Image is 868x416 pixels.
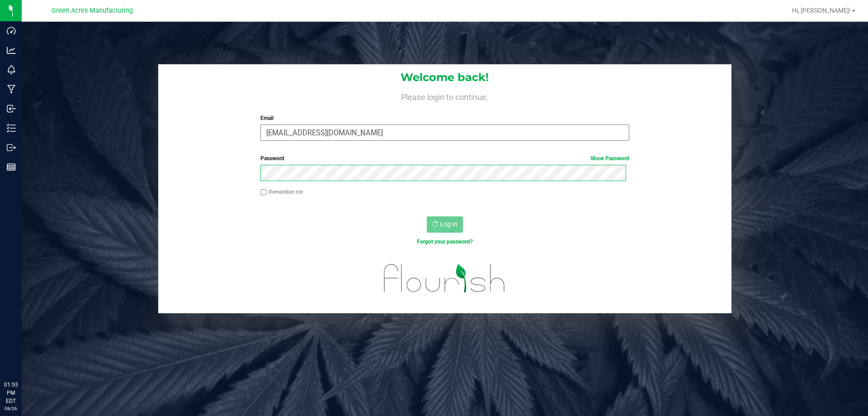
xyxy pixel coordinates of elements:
[373,255,516,301] img: flourish_logo.svg
[792,7,851,14] span: Hi, [PERSON_NAME]!
[260,188,303,196] label: Remember me
[158,72,731,83] h1: Welcome back!
[260,189,267,196] input: Remember me
[4,381,18,405] p: 01:55 PM EDT
[7,26,16,35] inline-svg: Dashboard
[440,220,458,228] span: Log In
[260,114,629,122] label: Email
[158,91,731,101] h4: Please login to continue.
[590,155,629,162] a: Show Password
[417,239,473,245] a: Forgot your password?
[7,124,16,133] inline-svg: Inventory
[52,7,133,14] span: Green Acres Manufacturing
[260,155,284,162] span: Password
[4,405,18,412] p: 08/26
[7,65,16,74] inline-svg: Monitoring
[7,104,16,113] inline-svg: Inbound
[7,163,16,172] inline-svg: Reports
[427,216,463,233] button: Log In
[7,143,16,152] inline-svg: Outbound
[7,46,16,55] inline-svg: Analytics
[7,85,16,94] inline-svg: Manufacturing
